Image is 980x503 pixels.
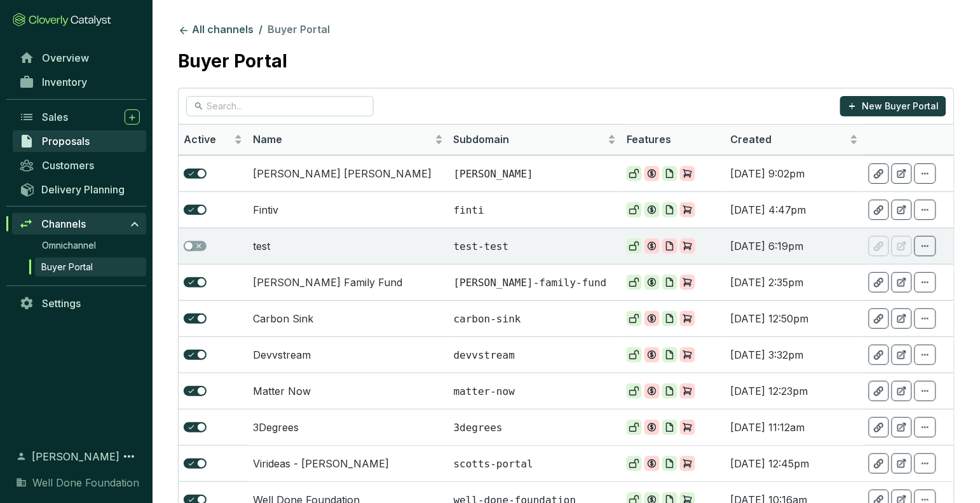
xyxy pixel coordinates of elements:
[622,125,725,156] th: Features
[13,293,146,314] a: Settings
[13,106,146,128] a: Sales
[248,155,449,191] td: [PERSON_NAME] [PERSON_NAME]
[726,300,864,336] td: [DATE] 12:50pm
[726,125,864,156] th: Created
[41,217,86,230] span: Channels
[13,179,146,200] a: Delivery Planning
[248,300,449,336] td: Carbon Sink
[36,236,146,255] a: Omnichannel
[454,348,616,362] p: devvstream
[454,385,616,399] p: matter-now
[726,191,864,228] td: [DATE] 4:47pm
[454,457,616,471] p: scotts-portal
[454,203,616,217] p: finti
[454,167,616,181] p: [PERSON_NAME]
[42,111,68,123] span: Sales
[248,373,449,409] td: Matter Now
[178,51,287,72] h1: Buyer Portal
[726,264,864,300] td: [DATE] 2:35pm
[13,47,146,69] a: Overview
[449,125,622,156] th: Subdomain
[454,421,616,435] p: 3degrees
[454,312,616,326] p: carbon-sink
[248,264,449,300] td: [PERSON_NAME] Family Fund
[726,336,864,373] td: [DATE] 3:32pm
[41,261,93,273] span: Buyer Portal
[248,228,449,264] td: test
[42,297,81,310] span: Settings
[13,71,146,93] a: Inventory
[32,475,139,490] span: Well Done Foundation
[248,125,449,156] th: Name
[42,239,96,252] span: Omnichannel
[42,76,87,88] span: Inventory
[175,23,256,38] a: All channels
[726,155,864,191] td: [DATE] 9:02pm
[726,373,864,409] td: [DATE] 12:23pm
[184,133,231,147] span: Active
[454,240,616,254] p: test-test
[12,213,146,235] a: Channels
[726,445,864,481] td: [DATE] 12:45pm
[42,52,89,64] span: Overview
[253,133,432,147] span: Name
[248,409,449,445] td: 3Degrees
[726,228,864,264] td: [DATE] 6:19pm
[731,133,848,147] span: Created
[454,276,616,290] p: [PERSON_NAME]-family-fund
[259,23,262,38] li: /
[32,449,119,464] span: [PERSON_NAME]
[13,155,146,176] a: Customers
[248,191,449,228] td: Fintiv
[268,23,330,36] span: Buyer Portal
[862,100,939,113] p: New Buyer Portal
[35,258,146,277] a: Buyer Portal
[726,409,864,445] td: [DATE] 11:12am
[248,445,449,481] td: Virideas - [PERSON_NAME]
[248,336,449,373] td: Devvstream
[41,183,125,196] span: Delivery Planning
[179,125,248,156] th: Active
[42,135,90,148] span: Proposals
[207,99,355,113] input: Search...
[13,130,146,152] a: Proposals
[454,133,605,147] span: Subdomain
[840,96,946,116] button: New Buyer Portal
[42,159,94,172] span: Customers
